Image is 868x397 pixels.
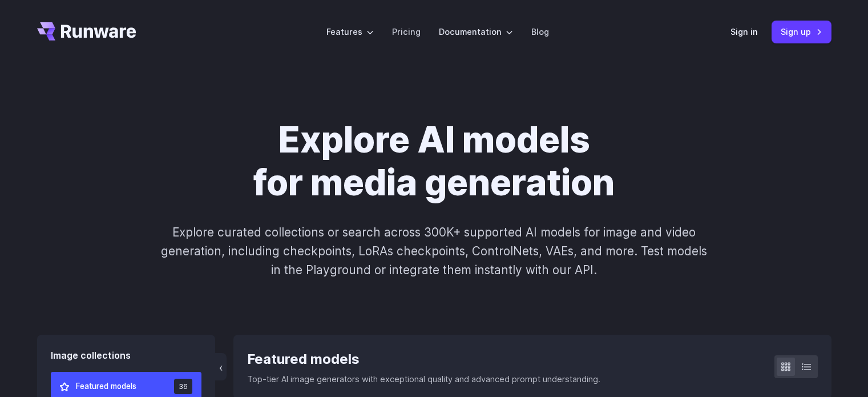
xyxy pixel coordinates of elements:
a: Go to / [37,22,136,41]
a: Sign up [772,21,831,43]
label: Features [326,25,374,38]
div: Image collections [51,348,202,363]
div: Featured models [247,348,600,370]
a: Blog [531,25,549,38]
p: Explore curated collections or search across 300K+ supported AI models for image and video genera... [156,223,712,280]
span: 36 [174,379,192,394]
label: Documentation [439,25,513,38]
p: Top-tier AI image generators with exceptional quality and advanced prompt understanding. [247,372,600,386]
button: ‹ [215,353,227,380]
a: Pricing [392,25,421,38]
h1: Explore AI models for media generation [116,119,752,204]
span: Featured models [76,380,136,393]
a: Sign in [730,25,758,38]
